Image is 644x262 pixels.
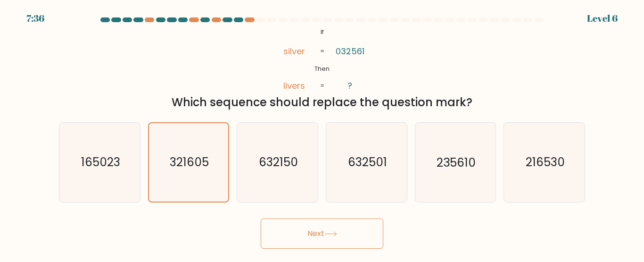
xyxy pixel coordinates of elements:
[65,94,579,111] div: Which sequence should replace the question mark?
[268,26,376,93] svg: @import url('[URL][DOMAIN_NAME]);
[314,65,330,73] tspan: Then
[81,154,120,170] text: 165023
[320,47,324,55] tspan: =
[526,154,565,170] text: 216530
[26,11,44,25] div: 7:36
[320,82,324,90] tspan: =
[259,154,298,170] text: 632150
[261,219,383,249] button: Next
[437,154,476,170] text: 235610
[170,154,209,170] text: 321605
[587,11,618,25] div: Level 6
[336,45,364,57] tspan: 032561
[347,154,387,170] text: 632501
[347,80,352,92] tspan: ?
[321,28,324,36] tspan: If
[283,80,305,92] tspan: livers
[283,45,305,57] tspan: silver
